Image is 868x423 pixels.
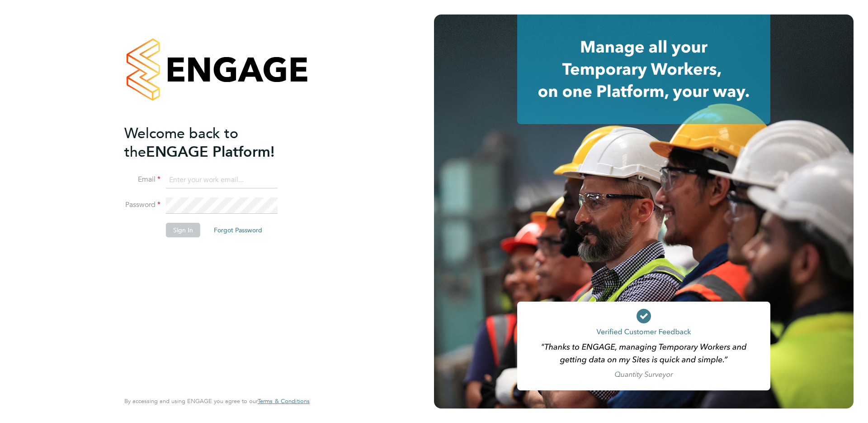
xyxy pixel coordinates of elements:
[124,397,310,405] span: By accessing and using ENGAGE you agree to our
[258,398,310,405] a: Terms & Conditions
[124,124,301,161] h2: ENGAGE Platform!
[124,175,160,184] label: Email
[166,172,278,188] input: Enter your work email...
[207,223,269,237] button: Forgot Password
[124,200,160,210] label: Password
[124,125,238,161] span: Welcome back to the
[166,223,200,237] button: Sign In
[258,397,310,405] span: Terms & Conditions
